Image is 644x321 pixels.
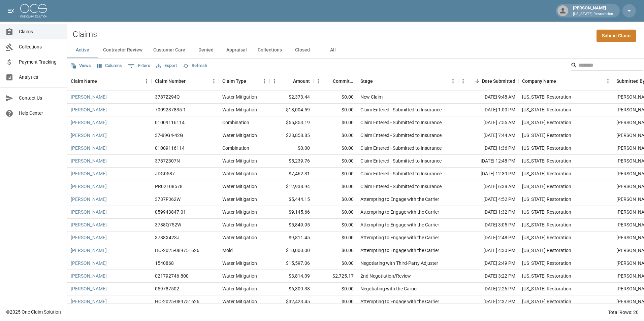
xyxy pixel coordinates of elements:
[20,4,47,17] img: ocs-logo-white-transparent.png
[269,104,313,116] div: $18,004.59
[269,168,313,180] div: $7,462.31
[313,193,357,206] div: $0.00
[313,76,323,86] button: Menu
[222,183,257,190] div: Water Mitigation
[222,273,257,279] div: Water Mitigation
[458,116,519,129] div: [DATE] 7:55 AM
[186,76,195,86] button: Sort
[293,72,310,91] div: Amount
[19,95,62,102] span: Contact Us
[360,260,438,266] div: Negotiating with Third-Party Adjuster
[313,155,357,168] div: $0.00
[269,231,313,244] div: $9,811.45
[71,196,107,203] a: [PERSON_NAME]
[269,129,313,142] div: $28,858.85
[360,234,439,241] div: Attempting to Engage with the Carrier
[155,234,180,241] div: 3788X423J
[313,257,357,270] div: $0.00
[284,76,293,86] button: Sort
[71,183,107,190] a: [PERSON_NAME]
[360,196,439,203] div: Attempting to Engage with the Carrier
[222,298,257,305] div: Water Mitigation
[458,129,519,142] div: [DATE] 7:44 AM
[313,206,357,219] div: $0.00
[19,59,62,66] span: Payment Tracking
[155,260,174,266] div: 1540868
[222,170,257,177] div: Water Mitigation
[71,221,107,228] a: [PERSON_NAME]
[4,4,18,17] button: open drawer
[222,106,257,113] div: Water Mitigation
[360,72,373,91] div: Stage
[155,106,186,113] div: 7009237835-1
[360,273,411,279] div: 2nd Negotiation/Review
[155,157,180,164] div: 3787Z307N
[155,61,179,71] button: Export
[522,285,571,292] div: Oregon Restoration
[360,170,442,177] div: Claim Entered - Submitted to Insurance
[269,283,313,295] div: $6,309.38
[95,61,124,71] button: Select columns
[458,270,519,283] div: [DATE] 3:22 PM
[522,183,571,190] div: Oregon Restoration
[608,309,639,316] div: Total Rows: 20
[155,285,179,292] div: 059787502
[313,129,357,142] div: $0.00
[71,298,107,305] a: [PERSON_NAME]
[222,132,257,139] div: Water Mitigation
[458,91,519,104] div: [DATE] 9:48 AM
[458,180,519,193] div: [DATE] 6:38 AM
[269,91,313,104] div: $2,373.44
[458,219,519,231] div: [DATE] 3:05 PM
[522,132,571,139] div: Oregon Restoration
[522,234,571,241] div: Oregon Restoration
[71,170,107,177] a: [PERSON_NAME]
[222,72,246,91] div: Claim Type
[98,42,148,58] button: Contractor Review
[313,231,357,244] div: $0.00
[269,219,313,231] div: $5,849.95
[67,42,98,58] button: Active
[603,76,613,86] button: Menu
[313,116,357,129] div: $0.00
[252,42,287,58] button: Collections
[222,145,249,151] div: Combination
[71,273,107,279] a: [PERSON_NAME]
[313,283,357,295] div: $0.00
[222,260,257,266] div: Water Mitigation
[360,157,442,164] div: Claim Entered - Submitted to Insurance
[246,76,256,86] button: Sort
[556,76,566,86] button: Sort
[522,170,571,177] div: Oregon Restoration
[6,309,61,315] div: © 2025 One Claim Solution
[313,91,357,104] div: $0.00
[152,72,219,91] div: Claim Number
[522,196,571,203] div: Oregon Restoration
[19,110,62,117] span: Help Center
[360,106,442,113] div: Claim Entered - Submitted to Insurance
[313,295,357,308] div: $0.00
[155,221,181,228] div: 3788Q752W
[360,285,418,292] div: Negotiating with the Carrier
[73,30,97,39] h2: Claims
[360,132,442,139] div: Claim Entered - Submitted to Insurance
[473,76,482,86] button: Sort
[155,170,175,177] div: JDG0587
[269,206,313,219] div: $9,145.66
[333,72,354,91] div: Committed Amount
[318,42,348,58] button: All
[222,157,257,164] div: Water Mitigation
[357,72,458,91] div: Stage
[269,244,313,257] div: $10,000.00
[571,60,643,72] div: Search
[155,196,181,203] div: 3787F362W
[155,132,183,139] div: 37-89G4-42G
[522,119,571,126] div: Oregon Restoration
[522,247,571,254] div: Oregon Restoration
[269,257,313,270] div: $15,597.06
[19,43,62,50] span: Collections
[313,168,357,180] div: $0.00
[141,76,152,86] button: Menu
[69,61,93,71] button: Views
[269,116,313,129] div: $55,853.19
